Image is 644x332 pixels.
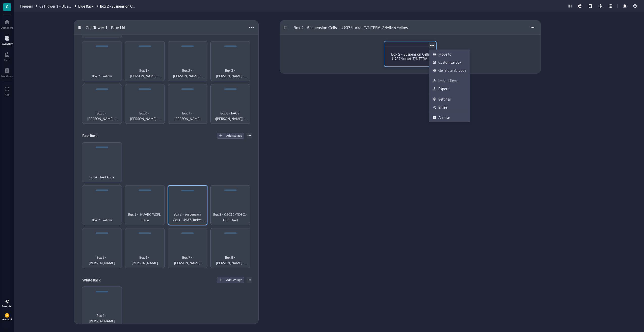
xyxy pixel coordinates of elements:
button: Add storage [217,277,244,283]
div: Export [438,86,449,91]
span: Box 1 - HUVEC/ACFL - Blue [127,212,163,223]
span: Box 6 - [PERSON_NAME] [127,255,163,266]
button: Add storage [217,133,244,139]
span: Box 3 - [PERSON_NAME] - Yellow_black_tower [213,68,248,79]
a: Notebook [1,66,13,78]
span: Box 1 - [PERSON_NAME] - Green_black_tower [127,68,163,79]
div: Move to [438,52,451,56]
span: Box 7 - [PERSON_NAME] ([PERSON_NAME]) - blue [170,255,205,266]
span: Box 6 - [PERSON_NAME] - Green [127,110,163,122]
div: Add storage [226,133,242,138]
div: White Rack [80,276,110,283]
span: Box 4 - [PERSON_NAME] [84,313,120,324]
div: Generate Barcode [438,68,466,73]
span: Box 7 - [PERSON_NAME] [170,110,205,122]
div: Archive [438,115,450,120]
div: Box 2 - Suspension Cells - U937/Jurkat T/NTERA-2/MM6 Yellow [291,23,411,32]
div: Inventory [2,42,13,45]
div: Free plan [2,305,12,308]
a: Cell Tower 1 - Blue Lid [39,4,77,8]
span: Box 9 - Yellow [92,217,112,223]
span: Box 8 - [PERSON_NAME] - Yellow [213,255,248,266]
a: Dashboard [1,18,13,29]
a: Freezers [20,4,38,8]
div: Core [4,58,10,61]
span: Box 9 - Yellow [92,73,112,79]
a: Inventory [2,34,13,45]
div: Blue Rack [80,132,110,139]
span: Cell Tower 1 - Blue Lid [39,4,74,9]
span: Box 8 - bAC's ([PERSON_NAME]) - Green [213,110,248,122]
span: LF [6,314,8,317]
div: Customize box [438,60,461,64]
div: Settings [438,97,451,101]
a: Blue RackBox 2 - Suspension Cells - U937/Jurkat T/NTERA-2/MM6 Yellow [78,4,138,8]
span: Box 4 - Red ASCs [89,174,114,180]
span: C [6,3,9,10]
span: Box 2 - Suspension Cells - U937/Jurkat T/NTERA-2/MM6 Yellow [170,211,205,223]
span: Box 2 - [PERSON_NAME] - Red_black_tower [170,68,205,79]
div: Share [438,105,447,109]
div: Notebook [1,75,13,78]
div: Account [2,318,12,321]
div: Dashboard [1,26,13,29]
a: Core [4,50,10,61]
span: Box 5 - [PERSON_NAME] - [PERSON_NAME] - Red [84,110,120,122]
span: Box 2 - Suspension Cells U937/Jurkat T/NTERA-2/MM6- Yellow [391,52,431,66]
span: Freezers [20,4,33,9]
span: Box 5 - [PERSON_NAME] [84,255,120,266]
div: Add [5,93,10,96]
div: Import items [438,78,458,83]
div: Cell Tower 1 - Blue Lid [83,23,127,32]
div: Add storage [226,278,242,282]
span: Box 3 - C2C12/TDSCs-GFP - Red [213,212,248,223]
